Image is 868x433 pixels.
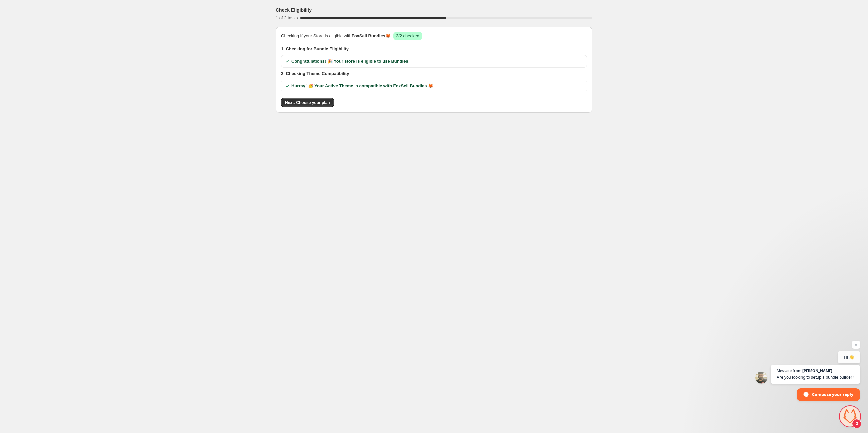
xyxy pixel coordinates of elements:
h3: Check Eligibility [276,7,312,13]
span: 1 of 2 tasks [276,15,298,20]
span: Hurray! 🥳 Your Active Theme is compatible with FoxSell Bundles 🦊 [291,83,433,89]
button: Next: Choose your plan [281,98,334,107]
span: 2. Checking Theme Compatibility [281,70,587,77]
span: 2 [852,419,861,428]
a: Open chat [840,406,860,426]
span: FoxSell Bundles [352,33,385,38]
span: 1. Checking for Bundle Eligibility [281,46,587,52]
span: Compose your reply [812,389,853,400]
span: [PERSON_NAME] [802,369,832,372]
span: Message from [777,369,801,372]
span: Hi 👋 [844,354,854,360]
span: Next: Choose your plan [285,100,330,105]
span: Checking if your Store is eligible with 🦊 [281,33,391,39]
span: 2/2 checked [396,33,419,38]
span: Are you looking to setup a bundle builder? [777,374,854,380]
span: Congratulations! 🎉 Your store is eligible to use Bundles! [291,58,410,65]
